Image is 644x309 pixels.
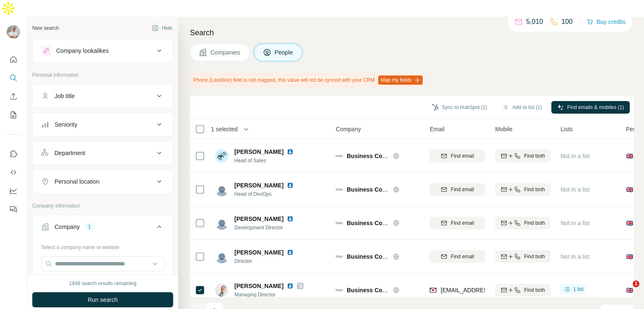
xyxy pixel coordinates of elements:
[55,177,99,186] div: Personal location
[336,153,343,159] img: Logo of Business Computer Projects
[7,202,20,217] button: Feedback
[215,283,229,297] img: Avatar
[551,101,630,114] button: Find emails & mobiles (1)
[451,186,474,193] span: Find email
[430,183,485,196] button: Find email
[495,150,551,162] button: Find both
[430,150,485,162] button: Find email
[33,86,173,106] button: Job title
[287,148,293,155] img: LinkedIn logo
[524,253,545,260] span: Find both
[7,89,20,104] button: Enrich CSV
[234,148,283,156] span: [PERSON_NAME]
[215,250,229,263] img: Avatar
[215,183,229,196] img: Avatar
[347,153,427,159] span: Business Computer Projects
[615,280,636,301] iframe: Intercom live chat
[451,219,474,227] span: Find email
[347,220,427,226] span: Business Computer Projects
[524,286,545,294] span: Find both
[7,183,20,198] button: Dashboard
[287,249,293,256] img: LinkedIn logo
[55,223,80,231] div: Company
[210,48,241,57] span: Companies
[347,186,427,193] span: Business Computer Projects
[451,152,474,160] span: Find email
[215,216,229,230] img: Avatar
[495,125,512,133] span: Mobile
[7,52,20,67] button: Quick start
[32,71,173,79] p: Personal information
[7,107,20,122] button: My lists
[336,253,343,260] img: Logo of Business Computer Projects
[336,125,361,133] span: Company
[287,216,293,222] img: LinkedIn logo
[441,287,540,293] span: [EMAIL_ADDRESS][DOMAIN_NAME]
[211,125,238,133] span: 1 selected
[55,120,77,129] div: Seniority
[561,253,589,260] span: Not in a list
[561,220,589,226] span: Not in a list
[626,152,633,160] span: 🇬🇧
[430,217,485,229] button: Find email
[190,73,424,87] div: Phone (Landline) field is not mapped, this value will not be synced with your CRM
[587,16,626,28] button: Buy credits
[234,181,283,190] span: [PERSON_NAME]
[7,146,20,161] button: Use Surfe on LinkedIn
[33,217,173,240] button: Company1
[190,27,634,39] h4: Search
[567,104,624,111] span: Find emails & mobiles (1)
[633,280,639,287] span: 1
[347,253,427,260] span: Business Computer Projects
[33,114,173,135] button: Seniority
[573,286,584,293] span: 1 list
[234,157,304,164] span: Head of Sales
[336,186,343,193] img: Logo of Business Computer Projects
[56,47,109,55] div: Company lookalikes
[7,165,20,180] button: Use Surfe API
[430,250,485,263] button: Find email
[430,125,444,133] span: Email
[234,282,283,290] span: [PERSON_NAME]
[495,250,551,263] button: Find both
[234,215,283,223] span: [PERSON_NAME]
[626,219,633,227] span: 🇬🇧
[524,219,545,227] span: Find both
[215,149,229,163] img: Avatar
[495,217,551,229] button: Find both
[32,202,173,210] p: Company information
[495,284,551,296] button: Find both
[336,287,343,293] img: Logo of Business Computer Projects
[287,182,293,189] img: LinkedIn logo
[524,186,545,193] span: Find both
[561,125,573,133] span: Lists
[561,186,589,193] span: Not in a list
[275,48,294,57] span: People
[234,190,304,198] span: Head of DevOps
[524,152,545,160] span: Find both
[55,149,85,157] div: Department
[496,101,548,114] button: Add to list (1)
[7,25,20,39] img: Avatar
[7,70,20,86] button: Search
[561,153,589,159] span: Not in a list
[451,253,474,260] span: Find email
[33,41,173,61] button: Company lookalikes
[336,220,343,226] img: Logo of Business Computer Projects
[234,291,304,299] span: Managing Director
[426,101,493,114] button: Sync to HubSpot (1)
[146,22,178,34] button: Hide
[526,17,543,27] p: 5,010
[41,240,164,251] div: Select a company name or website
[32,24,59,32] div: New search
[88,296,118,304] span: Run search
[234,224,304,231] span: Development Director
[32,292,173,307] button: Run search
[430,286,436,294] img: provider findymail logo
[561,17,573,27] p: 100
[55,92,75,100] div: Job title
[378,75,423,85] button: Map my fields
[234,257,304,265] span: Director
[626,185,633,194] span: 🇬🇧
[234,248,283,257] span: [PERSON_NAME]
